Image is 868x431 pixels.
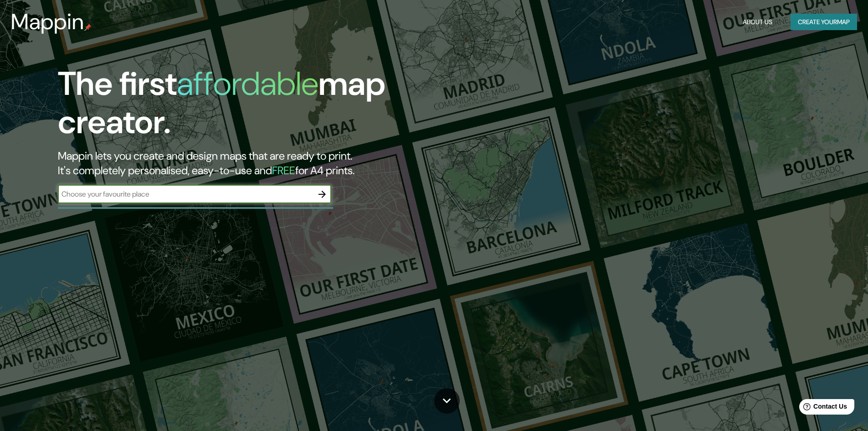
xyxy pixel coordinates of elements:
iframe: Help widget launcher [787,395,858,421]
button: Create yourmap [791,14,857,31]
input: Choose your favourite place [58,189,313,199]
h3: Mappin [11,9,84,35]
img: mappin-pin [84,24,92,31]
h2: Mappin lets you create and design maps that are ready to print. It's completely personalised, eas... [58,149,492,178]
h1: The first map creator. [58,65,492,149]
h5: FREE [272,163,295,177]
h1: affordable [177,62,318,105]
button: About Us [739,14,776,31]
